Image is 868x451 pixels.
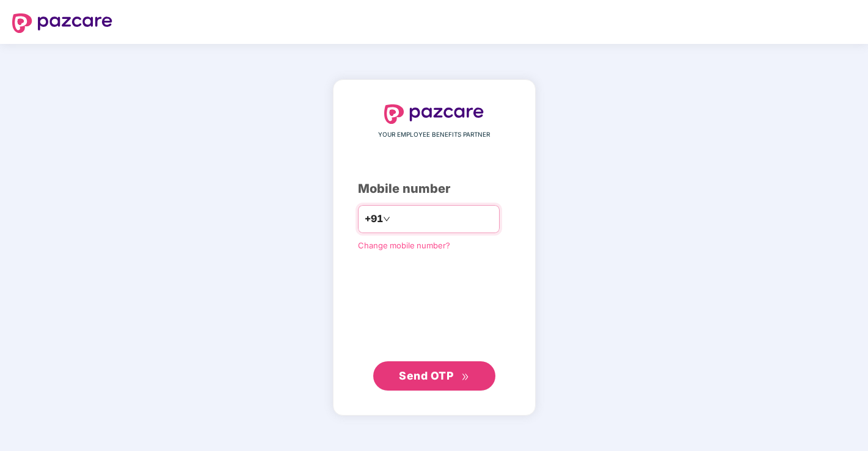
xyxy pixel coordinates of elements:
a: Change mobile number? [358,240,450,250]
div: Mobile number [358,179,511,198]
span: YOUR EMPLOYEE BENEFITS PARTNER [378,130,490,140]
img: logo [12,13,112,33]
span: down [383,215,390,223]
button: Send OTPdouble-right [373,361,495,391]
span: double-right [461,373,469,381]
span: Send OTP [399,369,453,382]
span: +91 [365,211,383,226]
img: logo [384,104,484,124]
